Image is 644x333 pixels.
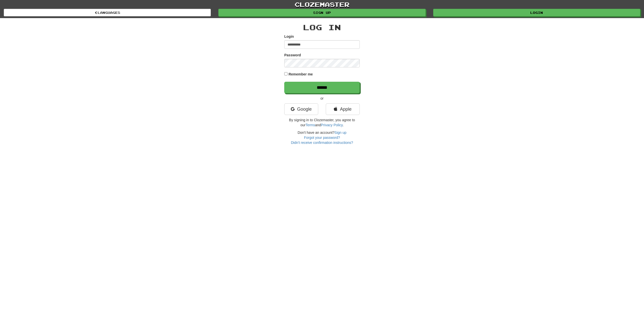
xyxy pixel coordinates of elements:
a: Apple [326,103,360,115]
h2: Log In [284,23,360,31]
label: Login [284,34,294,39]
a: Languages [4,9,211,16]
div: Don't have an account? [284,130,360,145]
label: Remember me [289,72,313,77]
a: Sign up [218,9,425,16]
p: or [284,96,360,101]
a: Google [284,103,318,115]
a: Privacy Policy [321,123,343,127]
a: Sign up [335,131,346,135]
label: Password [284,53,301,58]
a: Didn't receive confirmation instructions? [291,141,353,145]
a: Login [433,9,640,16]
a: Terms [305,123,315,127]
a: Forgot your password? [304,136,340,140]
p: By signing in to Clozemaster, you agree to our and . [284,117,360,128]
